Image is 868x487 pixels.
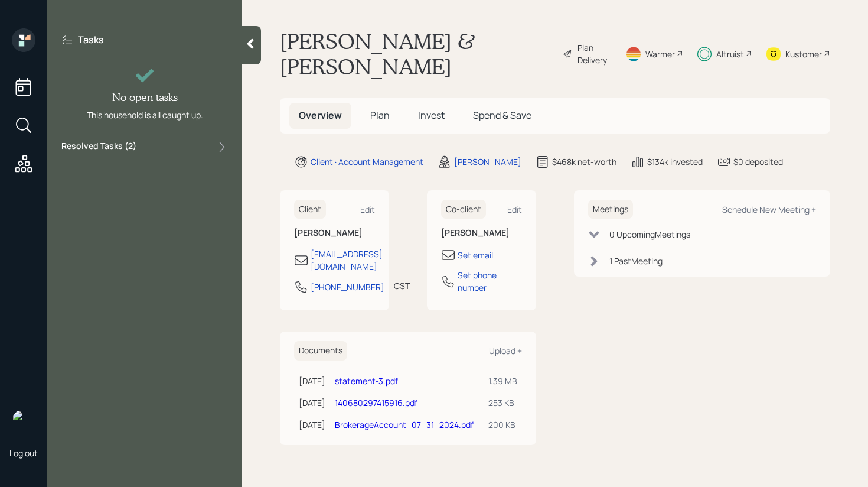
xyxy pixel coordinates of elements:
[299,418,325,431] div: [DATE]
[552,155,616,168] div: $468k net-worth
[722,204,816,215] div: Schedule New Meeting +
[311,281,384,293] div: [PHONE_NUMBER]
[489,345,522,356] div: Upload +
[418,109,445,122] span: Invest
[458,249,493,261] div: Set email
[335,419,474,430] a: BrokerageAccount_07_31_2024.pdf
[785,48,822,60] div: Kustomer
[299,397,325,409] div: [DATE]
[299,375,325,387] div: [DATE]
[473,109,531,122] span: Spend & Save
[577,41,611,66] div: Plan Delivery
[454,155,521,168] div: [PERSON_NAME]
[294,341,347,361] h6: Documents
[112,91,178,104] h4: No open tasks
[394,280,410,292] div: CST
[12,410,35,433] img: retirable_logo.png
[645,48,675,60] div: Warmer
[299,109,342,122] span: Overview
[335,397,417,408] a: 140680297415916.pdf
[441,200,486,219] h6: Co-client
[507,204,522,215] div: Edit
[360,204,375,215] div: Edit
[311,155,423,168] div: Client · Account Management
[647,155,703,168] div: $134k invested
[370,109,390,122] span: Plan
[87,109,203,121] div: This household is all caught up.
[488,397,517,409] div: 253 KB
[488,375,517,387] div: 1.39 MB
[335,375,398,387] a: statement-3.pdf
[61,140,136,154] label: Resolved Tasks ( 2 )
[78,33,104,46] label: Tasks
[458,269,522,294] div: Set phone number
[280,28,553,79] h1: [PERSON_NAME] & [PERSON_NAME]
[733,155,783,168] div: $0 deposited
[9,447,38,459] div: Log out
[488,418,517,431] div: 200 KB
[294,200,326,219] h6: Client
[441,228,522,238] h6: [PERSON_NAME]
[311,248,383,272] div: [EMAIL_ADDRESS][DOMAIN_NAME]
[588,200,633,219] h6: Meetings
[294,228,375,238] h6: [PERSON_NAME]
[609,255,663,267] div: 1 Past Meeting
[609,228,690,241] div: 0 Upcoming Meeting s
[716,48,744,60] div: Altruist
